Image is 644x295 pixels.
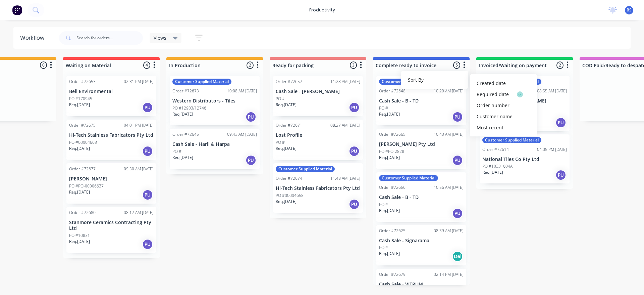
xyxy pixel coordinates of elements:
div: 10:56 AM [DATE] [434,184,464,191]
p: PO # [379,202,388,208]
div: Order #72653 [69,79,96,85]
div: 09:30 AM [DATE] [124,166,154,172]
div: PU [142,189,153,200]
div: Customer Supplied MaterialOrder #7265610:56 AM [DATE]Cash Sale - B - TDPO #Req.[DATE]PU [376,172,466,222]
p: Req. [DATE] [379,155,400,161]
div: 08:17 AM [DATE] [124,210,154,216]
div: 10:29 AM [DATE] [434,88,464,94]
div: Customer Supplied Material [172,79,231,85]
div: Order #72675 [69,122,96,128]
p: PO # [276,96,285,102]
div: 08:27 AM [DATE] [330,122,360,128]
div: Customer Supplied Material [276,166,335,172]
div: Workflow [20,34,48,42]
p: Hi-Tech Stainless Fabricators Pty Ltd [69,132,154,138]
input: Search for orders... [76,31,143,45]
p: PO #10831 [69,233,90,239]
p: Req. [DATE] [69,102,90,108]
p: Cash Sale - B - TD [379,195,464,200]
div: 10:43 AM [DATE] [434,131,464,137]
div: PU [349,146,360,157]
p: Req. [DATE] [276,102,297,108]
p: Req. [DATE] [379,111,400,117]
div: Customer Supplied Material [482,137,541,143]
p: Req. [DATE] [276,199,297,205]
div: Order #72656 [379,184,406,191]
p: Req. [DATE] [379,208,400,214]
div: PU [142,239,153,250]
p: Req. [DATE] [172,111,193,117]
p: Stanmore Ceramics Contracting Pty Ltd [69,220,154,231]
div: 08:55 AM [DATE] [537,88,567,94]
div: Order #72680 [69,210,96,216]
p: PO #10331604A [482,163,513,169]
p: Cash Sale - VITRUM [379,282,464,287]
p: PO # [379,245,388,251]
div: Created date [470,78,537,89]
div: Order #7265302:31 PM [DATE]Bell EnvironmentalPO #170945Req.[DATE]PU [66,76,156,116]
p: Cash Sale - [PERSON_NAME] [276,89,360,94]
img: Factory [12,5,22,15]
div: Customer name [470,111,537,122]
div: Order #72671 [276,122,302,128]
div: PU [246,112,256,122]
div: 08:39 AM [DATE] [434,228,464,234]
div: Customer Supplied MaterialOrder #7267411:48 AM [DATE]Hi-Tech Stainless Fabricators Pty LtdPO #000... [273,163,363,213]
div: Del [452,251,463,262]
p: PO # [276,139,285,145]
div: PU [555,117,566,128]
p: Req. [DATE] [69,239,90,245]
p: PO #170945 [69,96,92,102]
p: Req. [DATE] [379,251,400,257]
div: Order #72679 [379,271,406,278]
div: PU [142,102,153,113]
div: Order #72677 [69,166,96,172]
div: Order #7267709:30 AM [DATE][PERSON_NAME]PO #PO-00006637Req.[DATE]PU [66,163,156,204]
div: Customer Supplied MaterialOrder #7261404:05 PM [DATE]National Tiles Co Pty LtdPO #10331604AReq.[D... [480,134,570,184]
div: PU [452,155,463,166]
p: PO #PO-2828 [379,149,404,155]
div: Order #7266510:43 AM [DATE][PERSON_NAME] Pty LtdPO #PO-2828Req.[DATE]PU [376,129,466,169]
p: PO # [379,105,388,111]
div: 04:01 PM [DATE] [124,122,154,128]
div: 04:05 PM [DATE] [537,146,567,153]
div: Order #72657 [276,79,302,85]
p: PO #PO-00006637 [69,183,104,189]
p: National Tiles Co Pty Ltd [482,157,567,162]
p: Req. [DATE] [276,145,297,152]
div: Order #7267108:27 AM [DATE]Lost ProfilePO #Req.[DATE]PU [273,120,363,160]
div: Order #72625 [379,228,406,234]
div: 11:48 AM [DATE] [330,175,360,181]
div: Most recent [470,122,537,133]
p: Bell Environmental [69,89,154,94]
div: 10:08 AM [DATE] [227,88,257,94]
div: Order #72665 [379,131,406,137]
div: PU [555,170,566,180]
div: Customer Supplied Material [379,79,438,85]
div: productivity [306,5,338,15]
div: Order #72674 [276,175,302,181]
div: Order #72648 [379,88,406,94]
p: Req. [DATE] [69,145,90,152]
div: PU [246,155,256,166]
p: PO #00004663 [69,139,97,145]
p: [PERSON_NAME] [69,176,154,182]
p: Cash Sale - B - TD [379,98,464,104]
div: PU [452,208,463,219]
p: Cash Sale - Harli & Harpa [172,141,257,147]
div: Order #7265711:28 AM [DATE]Cash Sale - [PERSON_NAME]PO #Req.[DATE]PU [273,76,363,116]
div: 02:31 PM [DATE] [124,79,154,85]
div: Customer Supplied MaterialOrder #7267310:08 AM [DATE]Western Distributors - TilesPO #12903/12746R... [170,76,260,125]
div: PU [349,102,360,113]
p: Lost Profile [276,132,360,138]
div: Order #7262508:39 AM [DATE]Cash Sale - SignaramaPO #Req.[DATE]Del [376,225,466,265]
div: 02:14 PM [DATE] [434,271,464,278]
div: Order #72673 [172,88,199,94]
p: PO # [172,149,181,155]
button: Sort By [401,74,468,85]
div: Order number [470,100,537,111]
div: Order #7268008:17 AM [DATE]Stanmore Ceramics Contracting Pty LtdPO #10831Req.[DATE]PU [66,207,156,253]
div: 09:43 AM [DATE] [227,131,257,137]
p: [PERSON_NAME] Pty Ltd [379,141,464,147]
div: Order #72645 [172,131,199,137]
